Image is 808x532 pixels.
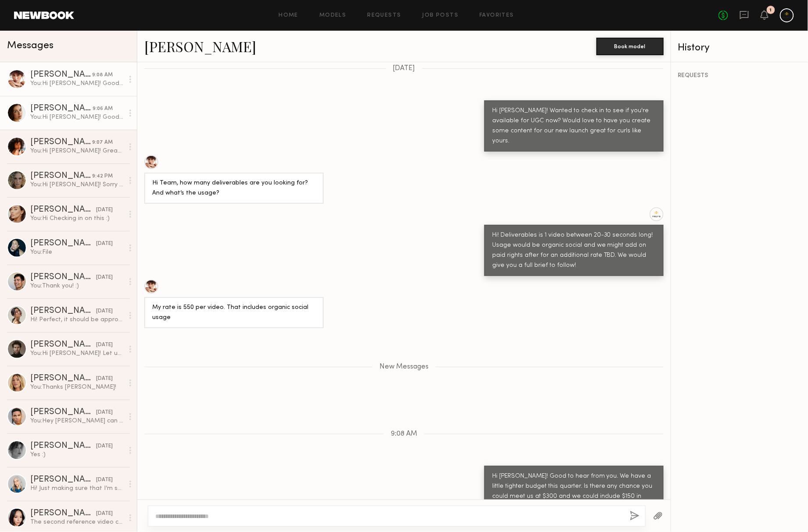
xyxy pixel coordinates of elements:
[30,307,96,316] div: [PERSON_NAME]
[30,484,124,493] div: Hi! Just making sure that I’m sending raw files for you to edit? I don’t do editing or add anythi...
[30,206,96,214] div: [PERSON_NAME]
[96,307,113,316] div: [DATE]
[30,518,124,526] div: The second reference video can work at a $300 rate, provided it doesn’t require showing hair wash...
[30,239,96,248] div: [PERSON_NAME]
[30,442,96,450] div: [PERSON_NAME]
[368,13,401,18] a: Requests
[96,375,113,383] div: [DATE]
[30,408,96,417] div: [PERSON_NAME]
[379,363,429,371] span: New Messages
[30,417,124,425] div: You: Hey [PERSON_NAME] can you please respond? We paid you and didn't receive the final asset.
[492,106,656,146] div: Hi [PERSON_NAME]! Wanted to check in to see if you're available for UGC now? Would love to have y...
[92,71,113,79] div: 9:08 AM
[30,181,124,189] div: You: Hi [PERSON_NAME]! Sorry I totally fell off here! Coming back with another opportunity to cre...
[30,475,96,484] div: [PERSON_NAME]
[319,13,346,18] a: Models
[30,147,124,155] div: You: Hi [PERSON_NAME]! Great! Does the rate of $250 work for you? Let us know the best mailing ad...
[96,206,113,214] div: [DATE]
[30,273,96,282] div: [PERSON_NAME]
[30,138,92,147] div: [PERSON_NAME]
[30,214,124,223] div: You: Hi Checking in on this :)
[30,79,124,88] div: You: Hi [PERSON_NAME]! Good to hear from you. We have a little tighter budget this quarter. Is th...
[30,248,124,256] div: You: File
[7,41,54,51] span: Messages
[770,8,772,13] div: 1
[144,37,256,56] a: [PERSON_NAME]
[393,65,415,72] span: [DATE]
[597,38,664,55] button: Book model
[152,303,316,323] div: My rate is 550 per video. That includes organic social usage
[391,430,417,438] span: 9:08 AM
[678,43,801,53] div: History
[96,442,113,450] div: [DATE]
[30,113,124,121] div: You: Hi [PERSON_NAME]! Good to hear from you. We have a little tighter budget this quarter. Is th...
[678,73,801,79] div: REQUESTS
[422,13,459,18] a: Job Posts
[30,383,124,391] div: You: Thanks [PERSON_NAME]!
[96,240,113,248] div: [DATE]
[96,341,113,349] div: [DATE]
[96,273,113,282] div: [DATE]
[279,13,299,18] a: Home
[30,340,96,349] div: [PERSON_NAME]
[96,408,113,417] div: [DATE]
[30,374,96,383] div: [PERSON_NAME]
[30,316,124,324] div: Hi! Perfect, it should be approved (:
[597,42,664,50] a: Book model
[30,172,92,181] div: [PERSON_NAME]
[93,105,113,113] div: 9:06 AM
[30,104,93,113] div: [PERSON_NAME]
[30,450,124,459] div: Yes :)
[96,510,113,518] div: [DATE]
[479,13,514,18] a: Favorites
[30,509,96,518] div: [PERSON_NAME]
[492,472,656,522] div: Hi [PERSON_NAME]! Good to hear from you. We have a little tighter budget this quarter. Is there a...
[152,178,316,199] div: Hi Team, how many deliverables are you looking for? And what’s the usage?
[96,476,113,484] div: [DATE]
[92,138,113,147] div: 9:07 AM
[30,71,92,79] div: [PERSON_NAME]
[92,172,113,181] div: 9:42 PM
[492,231,656,271] div: Hi! Deliverables is 1 video between 20-30 seconds long! Usage would be organic social and we migh...
[30,282,124,290] div: You: Thank you! :)
[30,349,124,358] div: You: Hi [PERSON_NAME]! Let us know if you're interested!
